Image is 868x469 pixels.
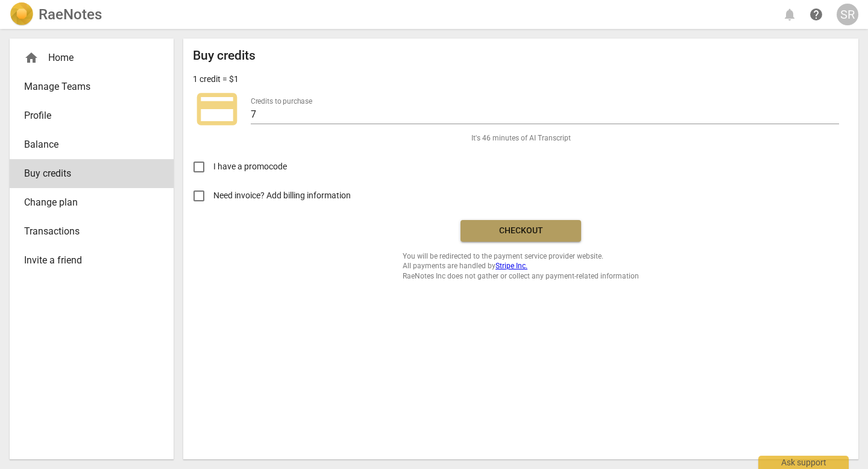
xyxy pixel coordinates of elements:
a: Manage Teams [10,72,174,101]
span: Change plan [24,195,149,210]
span: Invite a friend [24,253,149,268]
a: Change plan [10,188,174,217]
span: Balance [24,137,149,152]
span: It's 46 minutes of AI Transcript [471,133,571,143]
a: Profile [10,101,174,130]
button: SR [837,4,858,25]
div: Home [10,43,174,72]
img: Logo [10,2,34,27]
div: Ask support [758,456,849,469]
div: Home [24,51,149,65]
label: Credits to purchase [251,98,312,105]
span: Profile [24,109,149,123]
h2: RaeNotes [39,6,102,23]
h2: Buy credits [193,48,256,63]
span: You will be redirected to the payment service provider website. All payments are handled by RaeNo... [403,251,639,282]
span: Transactions [24,224,149,239]
a: Invite a friend [10,246,174,275]
a: Stripe Inc. [495,262,527,270]
button: Checkout [461,220,581,242]
span: Need invoice? Add billing information [213,189,353,202]
span: credit_card [193,85,241,133]
a: Buy credits [10,159,174,188]
span: Checkout [470,225,571,237]
span: Buy credits [24,166,149,181]
a: Transactions [10,217,174,246]
a: Help [805,4,827,25]
span: help [809,7,823,22]
a: LogoRaeNotes [10,2,102,27]
span: home [24,51,39,65]
a: Balance [10,130,174,159]
span: Manage Teams [24,80,149,94]
span: I have a promocode [213,160,287,173]
p: 1 credit = $1 [193,73,239,86]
